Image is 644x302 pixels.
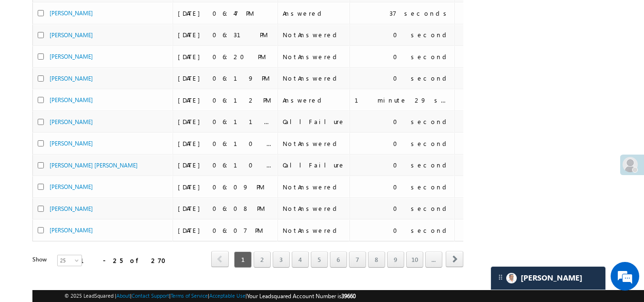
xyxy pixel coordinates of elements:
[506,273,517,283] img: Carter
[393,226,450,235] div: 0 second
[156,5,179,28] div: Minimize live chat window
[393,117,450,126] div: 0 second
[393,161,450,169] div: 0 second
[368,251,385,268] a: 8
[393,31,450,39] div: 0 second
[211,252,229,267] a: prev
[50,53,93,60] a: [PERSON_NAME]
[50,96,93,104] a: [PERSON_NAME]
[393,74,450,83] div: 0 second
[349,251,366,268] a: 7
[209,292,245,299] a: Acceptable Use
[283,96,345,104] div: Answered
[178,96,273,104] div: [DATE] 06:12 PM
[406,251,423,268] a: 10
[393,52,450,61] div: 0 second
[178,139,273,148] div: [DATE] 06:10 PM
[446,252,463,267] a: next
[50,227,93,234] a: [PERSON_NAME]
[16,50,40,62] img: d_60004797649_company_0_60004797649
[50,10,93,17] a: [PERSON_NAME]
[283,52,345,61] div: NotAnswered
[393,204,450,213] div: 0 second
[393,139,450,148] div: 0 second
[521,273,583,282] span: Carter
[50,50,160,62] div: Chat with us now
[178,74,273,83] div: [DATE] 06:19 PM
[234,251,252,268] span: 1
[130,234,173,247] em: Start Chat
[355,96,450,104] div: 1 minute 29 seconds
[283,9,345,18] div: Answered
[211,251,229,267] span: prev
[50,31,93,39] a: [PERSON_NAME]
[311,251,328,268] a: 5
[58,256,83,265] span: 25
[283,226,345,235] div: NotAnswered
[178,183,273,191] div: [DATE] 06:09 PM
[254,251,271,268] a: 2
[273,251,290,268] a: 3
[178,204,273,213] div: [DATE] 06:08 PM
[32,255,50,264] div: Show
[12,88,174,226] textarea: Type your message and hit 'Enter'
[50,118,93,125] a: [PERSON_NAME]
[283,161,345,169] div: CallFailure
[283,204,345,213] div: NotAnswered
[283,183,345,191] div: NotAnswered
[132,292,169,299] a: Contact Support
[283,117,345,126] div: CallFailure
[389,9,450,18] div: 37 seconds
[80,255,172,266] div: 1 - 25 of 270
[178,52,273,61] div: [DATE] 06:20 PM
[387,251,404,268] a: 9
[283,139,345,148] div: NotAnswered
[446,251,463,267] span: next
[50,75,93,82] a: [PERSON_NAME]
[116,292,130,299] a: About
[292,251,309,268] a: 4
[50,140,93,147] a: [PERSON_NAME]
[247,292,356,300] span: Your Leadsquared Account Number is
[178,9,273,18] div: [DATE] 06:47 PM
[50,205,93,212] a: [PERSON_NAME]
[283,74,345,83] div: NotAnswered
[341,292,356,300] span: 39660
[178,31,273,39] div: [DATE] 06:31 PM
[283,31,345,39] div: NotAnswered
[50,183,93,190] a: [PERSON_NAME]
[491,266,606,290] div: carter-dragCarter[PERSON_NAME]
[425,251,442,268] a: ...
[497,273,504,281] img: carter-drag
[64,292,356,301] span: © 2025 LeadSquared | | | | |
[171,292,208,299] a: Terms of Service
[330,251,347,268] a: 6
[393,183,450,191] div: 0 second
[178,117,273,126] div: [DATE] 06:11 PM
[50,162,138,169] a: [PERSON_NAME] [PERSON_NAME]
[178,161,273,169] div: [DATE] 06:10 PM
[57,255,82,266] a: 25
[178,226,273,235] div: [DATE] 06:07 PM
